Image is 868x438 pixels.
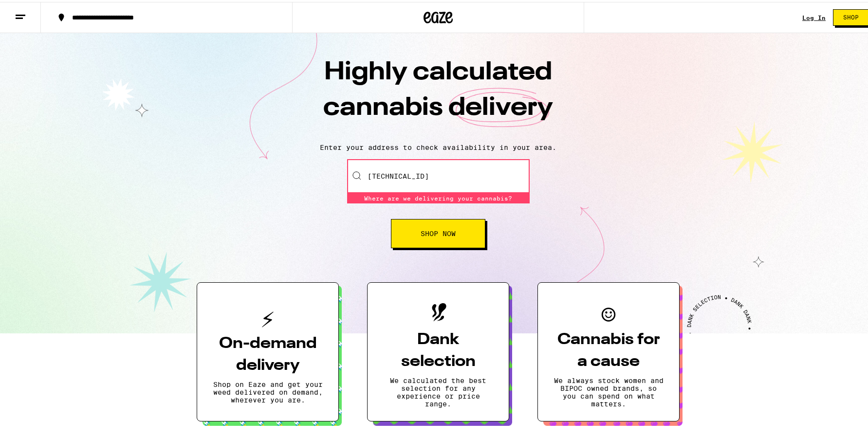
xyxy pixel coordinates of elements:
span: Shop Now [421,228,456,235]
div: Where are we delivering your cannabis? [347,191,530,201]
button: Dank selectionWe calculated the best selection for any experience or price range. [367,280,509,420]
div: Log In [802,13,826,19]
button: Shop Now [391,217,485,246]
p: Shop on Eaze and get your weed delivered on demand, wherever you are. [213,379,323,402]
p: Enter your address to check availability in your area. [10,142,867,149]
h1: Highly calculated cannabis delivery [268,53,609,134]
button: On-demand deliveryShop on Eaze and get your weed delivered on demand, wherever you are. [197,280,339,420]
button: Cannabis for a causeWe always stock women and BIPOC owned brands, so you can spend on what matters. [537,280,680,420]
input: Enter your delivery address [347,157,530,191]
h3: Dank selection [383,327,493,371]
p: We always stock women and BIPOC owned brands, so you can spend on what matters. [554,375,664,406]
h3: Cannabis for a cause [554,327,664,371]
h3: On-demand delivery [213,331,323,375]
span: Shop [843,13,859,18]
p: We calculated the best selection for any experience or price range. [383,375,493,406]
